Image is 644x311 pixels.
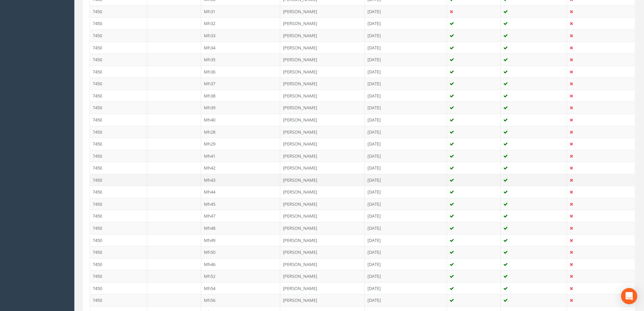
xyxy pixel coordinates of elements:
td: [PERSON_NAME] [280,162,365,174]
td: 7450 [90,222,147,234]
td: [DATE] [365,114,447,126]
td: 7450 [90,42,147,54]
td: [PERSON_NAME] [280,102,365,114]
td: 7450 [90,246,147,258]
td: [DATE] [365,17,447,29]
td: Mh49 [201,234,281,246]
td: [PERSON_NAME] [280,29,365,42]
td: [DATE] [365,90,447,102]
td: 7450 [90,282,147,294]
td: Mh33 [201,29,281,42]
td: [PERSON_NAME] [280,5,365,18]
td: [DATE] [365,138,447,150]
td: Mh45 [201,198,281,210]
td: 7450 [90,90,147,102]
td: [PERSON_NAME] [280,66,365,78]
td: [DATE] [365,246,447,258]
td: [PERSON_NAME] [280,270,365,282]
td: [PERSON_NAME] [280,90,365,102]
td: Mh43 [201,174,281,186]
td: [DATE] [365,162,447,174]
td: Mh50 [201,246,281,258]
td: [PERSON_NAME] [280,198,365,210]
td: [DATE] [365,126,447,138]
div: Open Intercom Messenger [621,288,637,304]
td: Mh48 [201,222,281,234]
td: Mh31 [201,5,281,18]
td: Mh28 [201,126,281,138]
td: Mh37 [201,77,281,90]
td: 7450 [90,102,147,114]
td: 7450 [90,150,147,162]
td: [DATE] [365,294,447,306]
td: [PERSON_NAME] [280,210,365,222]
td: [PERSON_NAME] [280,126,365,138]
td: 7450 [90,66,147,78]
td: [PERSON_NAME] [280,246,365,258]
td: Mh44 [201,186,281,198]
td: [DATE] [365,210,447,222]
td: [DATE] [365,5,447,18]
td: [DATE] [365,234,447,246]
td: 7450 [90,162,147,174]
td: [DATE] [365,77,447,90]
td: 7450 [90,114,147,126]
td: Mh39 [201,102,281,114]
td: [DATE] [365,29,447,42]
td: Mh32 [201,17,281,29]
td: [PERSON_NAME] [280,222,365,234]
td: Mh47 [201,210,281,222]
td: [DATE] [365,258,447,270]
td: 7450 [90,294,147,306]
td: [PERSON_NAME] [280,150,365,162]
td: 7450 [90,210,147,222]
td: [PERSON_NAME] [280,294,365,306]
td: Mh29 [201,138,281,150]
td: [DATE] [365,53,447,66]
td: [PERSON_NAME] [280,17,365,29]
td: [PERSON_NAME] [280,114,365,126]
td: Mh46 [201,258,281,270]
td: Mh34 [201,42,281,54]
td: 7450 [90,234,147,246]
td: 7450 [90,29,147,42]
td: [DATE] [365,42,447,54]
td: Mh56 [201,294,281,306]
td: [DATE] [365,174,447,186]
td: [DATE] [365,150,447,162]
td: [PERSON_NAME] [280,186,365,198]
td: [PERSON_NAME] [280,282,365,294]
td: [PERSON_NAME] [280,138,365,150]
td: Mh40 [201,114,281,126]
td: 7450 [90,186,147,198]
td: 7450 [90,174,147,186]
td: [PERSON_NAME] [280,174,365,186]
td: [DATE] [365,222,447,234]
td: [PERSON_NAME] [280,53,365,66]
td: [PERSON_NAME] [280,258,365,270]
td: [DATE] [365,270,447,282]
td: 7450 [90,17,147,29]
td: 7450 [90,53,147,66]
td: Mh36 [201,66,281,78]
td: Mh42 [201,162,281,174]
td: Mh35 [201,53,281,66]
td: [DATE] [365,282,447,294]
td: 7450 [90,126,147,138]
td: [PERSON_NAME] [280,77,365,90]
td: [DATE] [365,102,447,114]
td: Mh38 [201,90,281,102]
td: Mh41 [201,150,281,162]
td: 7450 [90,270,147,282]
td: 7450 [90,77,147,90]
td: [PERSON_NAME] [280,42,365,54]
td: [DATE] [365,186,447,198]
td: 7450 [90,258,147,270]
td: 7450 [90,198,147,210]
td: 7450 [90,138,147,150]
td: [PERSON_NAME] [280,234,365,246]
td: [DATE] [365,66,447,78]
td: 7450 [90,5,147,18]
td: [DATE] [365,198,447,210]
td: Mh52 [201,270,281,282]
